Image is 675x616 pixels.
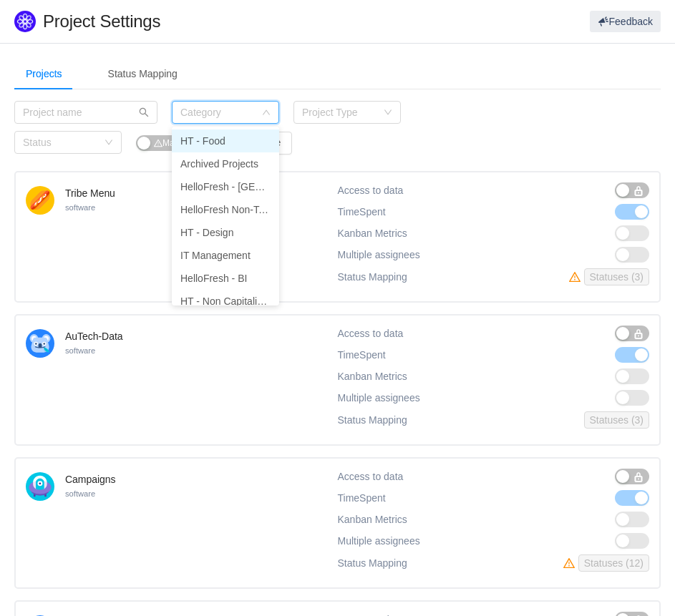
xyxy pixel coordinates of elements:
i: icon: search [139,107,149,117]
img: 10603 [26,472,54,501]
img: 21310 [26,329,54,358]
span: Mapping [154,138,195,148]
h4: Tribe Menu [65,186,115,200]
div: Status Mapping [338,268,407,285]
li: Archived Projects [172,152,279,175]
span: Multiple assignees [338,249,420,261]
i: icon: warning [563,557,578,569]
i: icon: down [384,108,392,118]
div: Projects [14,58,74,90]
img: Quantify [14,11,36,32]
span: TimeSpent [338,206,386,218]
h4: AuTech-Data [65,329,122,343]
button: Feedback [590,11,661,32]
span: Multiple assignees [338,392,420,404]
i: icon: warning [569,271,584,283]
h1: Project Settings [43,11,407,32]
div: Status Mapping [338,554,407,572]
div: Access to data [338,326,404,341]
i: icon: down [105,138,113,148]
li: HT - Design [172,221,279,244]
h4: Campaigns [65,472,115,487]
li: IT Management [172,244,279,267]
div: Status Mapping [338,411,407,429]
img: 21309 [26,186,54,215]
span: Kanban Metrics [338,514,407,525]
small: software [65,346,95,355]
small: software [65,203,95,212]
span: TimeSpent [338,492,386,504]
div: Project Type [302,105,377,119]
li: HT - Non Capitalisable [172,290,279,313]
li: HelloFresh Non-Tech [172,198,279,221]
li: HelloFresh - [GEOGRAPHIC_DATA] [172,175,279,198]
li: HelloFresh - BI [172,267,279,290]
div: Access to data [338,182,404,198]
i: icon: down [262,108,271,118]
small: software [65,489,95,498]
div: Status Mapping [97,58,189,90]
li: HT - Food [172,129,279,152]
span: Kanban Metrics [338,228,407,239]
input: Project name [14,101,157,124]
span: Multiple assignees [338,535,420,547]
span: TimeSpent [338,349,386,361]
div: Access to data [338,469,404,484]
span: Kanban Metrics [338,371,407,382]
div: Status [23,135,97,150]
i: icon: warning [154,139,162,147]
